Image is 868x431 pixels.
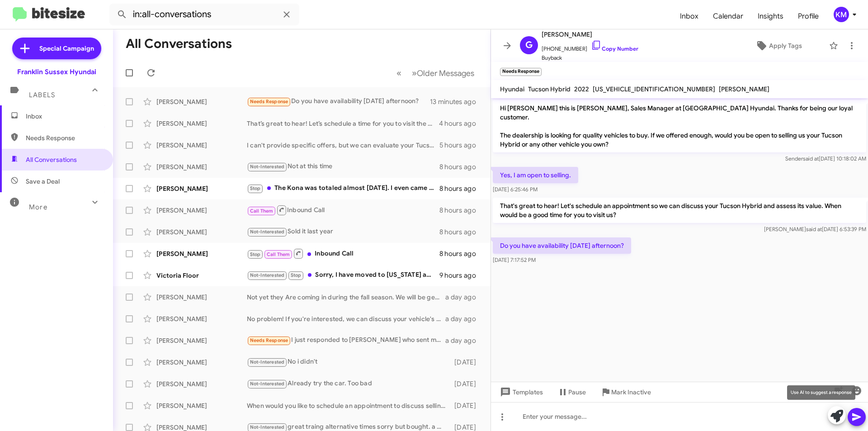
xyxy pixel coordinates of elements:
[439,249,483,258] div: 8 hours ago
[542,29,638,40] span: [PERSON_NAME]
[156,379,247,388] div: [PERSON_NAME]
[491,384,550,400] button: Templates
[247,119,439,128] div: That’s great to hear! Let’s schedule a time for you to visit the dealership and we can discuss yo...
[247,335,445,346] div: I just responded to [PERSON_NAME] who sent me an email.
[493,198,866,223] p: That's great to hear! Let's schedule an appointment so we can discuss your Tucson Hybrid and asse...
[439,141,483,150] div: 5 hours ago
[450,379,483,388] div: [DATE]
[156,206,247,215] div: [PERSON_NAME]
[591,45,638,52] a: Copy Number
[126,37,232,51] h1: All Conversations
[250,381,285,387] span: Not-Interested
[156,227,247,237] div: [PERSON_NAME]
[12,38,101,59] a: Special Campaign
[787,385,855,400] div: Use AI to suggest a response
[439,206,483,215] div: 8 hours ago
[500,68,542,76] small: Needs Response
[250,251,261,257] span: Stop
[785,155,866,162] span: Sender [DATE] 10:18:02 AM
[493,167,578,183] p: Yes, I am open to selling.
[542,53,638,62] span: Buyback
[156,336,247,345] div: [PERSON_NAME]
[791,3,826,29] a: Profile
[806,226,822,232] span: said at
[250,337,288,343] span: Needs Response
[439,119,483,128] div: 4 hours ago
[247,248,439,259] div: Inbound Call
[719,85,769,93] span: [PERSON_NAME]
[417,68,474,78] span: Older Messages
[750,3,791,29] a: Insights
[39,44,94,53] span: Special Campaign
[26,155,77,164] span: All Conversations
[156,119,247,128] div: [PERSON_NAME]
[593,85,715,93] span: [US_VEHICLE_IDENTIFICATION_NUMBER]
[267,251,290,257] span: Call Them
[247,379,450,389] div: Already try the car. Too bad
[493,256,536,263] span: [DATE] 7:17:52 PM
[430,97,483,106] div: 13 minutes ago
[542,40,638,53] span: [PHONE_NUMBER]
[826,7,858,22] button: KM
[247,204,439,216] div: Inbound Call
[406,64,480,82] button: Next
[29,203,47,211] span: More
[574,85,589,93] span: 2022
[247,161,439,172] div: Not at this time
[156,314,247,323] div: [PERSON_NAME]
[247,293,445,302] div: Not yet they Are coming in during the fall season. We will be getting 1 calligraphy 1 sel premium...
[247,227,439,237] div: Sold it last year
[156,184,247,193] div: [PERSON_NAME]
[26,112,103,121] span: Inbox
[250,99,288,104] span: Needs Response
[706,3,750,29] span: Calendar
[769,38,802,54] span: Apply Tags
[673,3,706,29] span: Inbox
[291,272,302,278] span: Stop
[156,249,247,258] div: [PERSON_NAME]
[250,272,285,278] span: Not-Interested
[764,226,866,232] span: [PERSON_NAME] [DATE] 6:53:39 PM
[593,384,658,400] button: Mark Inactive
[247,96,430,107] div: Do you have availability [DATE] afternoon?
[250,229,285,235] span: Not-Interested
[247,141,439,150] div: I can't provide specific offers, but we can evaluate your Tucson in person. Would you like to sch...
[250,185,261,191] span: Stop
[250,424,285,430] span: Not-Interested
[247,314,445,323] div: No problem! If you're interested, we can discuss your vehicle's purchase option over the phone or...
[247,401,450,410] div: When would you like to schedule an appointment to discuss selling your vehicle? Let me know what ...
[250,208,274,214] span: Call Them
[156,401,247,410] div: [PERSON_NAME]
[439,184,483,193] div: 8 hours ago
[834,7,849,22] div: KM
[156,97,247,106] div: [PERSON_NAME]
[247,183,439,194] div: The Kona was totaled almost [DATE]. I even came in and filed out a ton of paperwork and the finan...
[29,91,55,99] span: Labels
[156,358,247,367] div: [PERSON_NAME]
[17,67,96,76] div: Franklin Sussex Hyundai
[26,177,60,186] span: Save a Deal
[450,358,483,367] div: [DATE]
[247,357,450,367] div: No i didn't
[445,336,483,345] div: a day ago
[156,293,247,302] div: [PERSON_NAME]
[156,162,247,171] div: [PERSON_NAME]
[493,237,631,254] p: Do you have availability [DATE] afternoon?
[528,85,571,93] span: Tucson Hybrid
[250,164,285,170] span: Not-Interested
[500,85,524,93] span: Hyundai
[396,67,401,79] span: «
[392,64,480,82] nav: Page navigation example
[156,141,247,150] div: [PERSON_NAME]
[803,155,819,162] span: said at
[611,384,651,400] span: Mark Inactive
[439,162,483,171] div: 8 hours ago
[391,64,407,82] button: Previous
[445,293,483,302] div: a day ago
[498,384,543,400] span: Templates
[732,38,825,54] button: Apply Tags
[550,384,593,400] button: Pause
[156,271,247,280] div: Victoria Floor
[493,186,538,193] span: [DATE] 6:25:46 PM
